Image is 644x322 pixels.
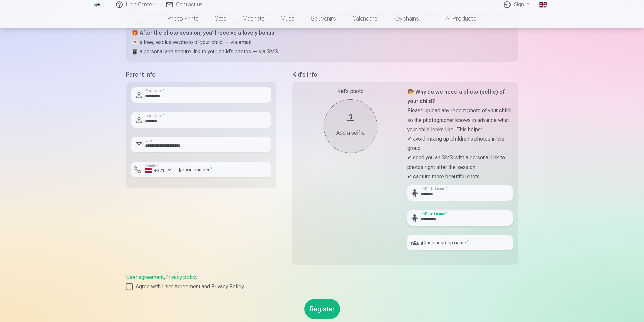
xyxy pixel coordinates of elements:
p: 📱 a personal and secure link to your child’s photos — via SMS [131,47,513,56]
div: , [126,273,518,291]
a: Souvenirs [303,9,344,28]
div: Add a selfie [330,129,371,137]
button: Add a selfie [324,99,377,153]
a: User agreement [126,274,164,280]
p: ✔ avoid mixing up children's photos in the group [407,134,513,153]
strong: 🧒 Why do we need a photo (selfie) of your child? [407,89,505,104]
p: Please upload any recent photo of your child so the photographer knows in advance what your child... [407,106,513,134]
button: Register [304,299,340,319]
div: +371 [145,167,165,174]
strong: 🎁 After the photo session, you’ll receive a lovely bonus: [131,30,276,36]
a: Mugs [273,9,303,28]
p: 💌 a free, exclusive photo of your child — via email [131,38,513,47]
a: Keychains [385,9,427,28]
button: Country*+371 [131,162,175,177]
h5: Parent info [126,70,276,79]
label: Agree with User Agreement and Privacy Policy [126,283,518,291]
a: Sets [207,9,234,28]
p: ✔ send you an SMS with a personal link to photos right after the session [407,153,513,172]
a: Calendars [344,9,385,28]
label: Country [142,163,161,168]
h5: Kid's info [292,70,518,79]
a: Photo prints [160,9,207,28]
a: Privacy policy [165,274,198,280]
div: Kid's photo [298,87,403,95]
a: All products [427,9,484,28]
p: ✔ capture more beautiful shots [407,172,513,181]
img: /fa1 [93,3,101,7]
a: Magnets [234,9,273,28]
